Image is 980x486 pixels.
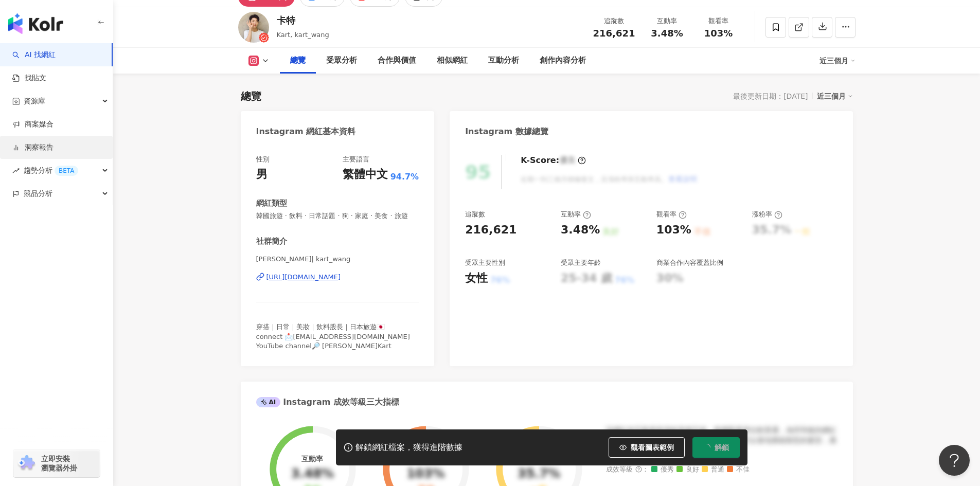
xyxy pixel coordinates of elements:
[256,323,410,349] span: 穿搭｜日常｜美妝｜飲料股長｜日本旅遊🇯🇵 connect 📩[EMAIL_ADDRESS][DOMAIN_NAME] YouTube channel🔎 [PERSON_NAME]Kart
[561,258,601,267] div: 受眾主要年齡
[648,16,687,26] div: 互動率
[41,454,77,473] span: 立即安裝 瀏覽器外掛
[656,210,687,219] div: 觀看率
[465,210,485,219] div: 追蹤數
[561,210,591,219] div: 互動率
[55,166,78,176] div: BETA
[819,52,856,69] div: 近三個月
[651,466,674,474] span: 優秀
[277,14,329,27] div: 卡特
[406,467,444,481] div: 103%
[703,443,710,451] span: loading
[465,271,488,286] div: 女性
[256,397,399,408] div: Instagram 成效等級三大指標
[521,155,586,166] div: K-Score :
[24,159,78,182] span: 趨勢分析
[256,211,419,221] span: 韓國旅遊 · 飲料 · 日常話題 · 狗 · 家庭 · 美食 · 旅遊
[540,55,586,67] div: 創作內容分析
[291,467,334,481] div: 3.48%
[326,55,357,67] div: 受眾分析
[390,171,419,183] span: 94.7%
[752,210,782,219] div: 漲粉率
[12,119,54,130] a: 商案媒合
[12,142,54,153] a: 洞察報告
[593,28,635,39] span: 216,621
[488,55,519,67] div: 互動分析
[256,198,287,209] div: 網紅類型
[256,255,419,264] span: [PERSON_NAME]| kart_wang
[12,167,20,174] span: rise
[609,437,685,458] button: 觀看圖表範例
[8,13,63,34] img: logo
[238,12,269,43] img: KOL Avatar
[24,182,52,205] span: 競品分析
[715,443,729,452] span: 解鎖
[12,73,46,83] a: 找貼文
[343,155,369,164] div: 主要語言
[355,442,462,453] div: 解鎖網紅檔案，獲得進階數據
[13,449,100,477] a: chrome extension立即安裝 瀏覽器外掛
[378,55,416,67] div: 合作與價值
[676,466,699,474] span: 良好
[437,55,468,67] div: 相似網紅
[343,167,388,183] div: 繁體中文
[704,28,733,39] span: 103%
[656,222,691,238] div: 103%
[16,455,37,472] img: chrome extension
[277,31,329,39] span: Kart, kart_wang
[256,397,281,407] div: AI
[465,258,505,267] div: 受眾主要性別
[606,425,838,456] div: 該網紅的互動率和漲粉率都不錯，唯獨觀看率比較普通，為同等級的網紅的中低等級，效果不一定會好，但仍然建議可以發包開箱類型的案型，應該會比較有成效！
[465,222,516,238] div: 216,621
[699,16,738,26] div: 觀看率
[256,126,356,137] div: Instagram 網紅基本資料
[606,466,838,474] div: 成效等級 ：
[256,236,287,247] div: 社群簡介
[656,258,723,267] div: 商業合作內容覆蓋比例
[12,50,56,60] a: searchAI 找網紅
[561,222,600,238] div: 3.48%
[256,273,419,282] a: [URL][DOMAIN_NAME]
[24,89,45,113] span: 資源庫
[817,89,853,103] div: 近三個月
[733,92,808,100] div: 最後更新日期：[DATE]
[593,16,635,26] div: 追蹤數
[702,466,724,474] span: 普通
[727,466,750,474] span: 不佳
[518,467,560,481] div: 35.7%
[256,155,270,164] div: 性別
[290,55,306,67] div: 總覽
[256,167,268,183] div: 男
[241,89,261,103] div: 總覽
[465,126,548,137] div: Instagram 數據總覽
[266,273,341,282] div: [URL][DOMAIN_NAME]
[631,443,674,452] span: 觀看圖表範例
[651,28,683,39] span: 3.48%
[692,437,740,458] button: 解鎖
